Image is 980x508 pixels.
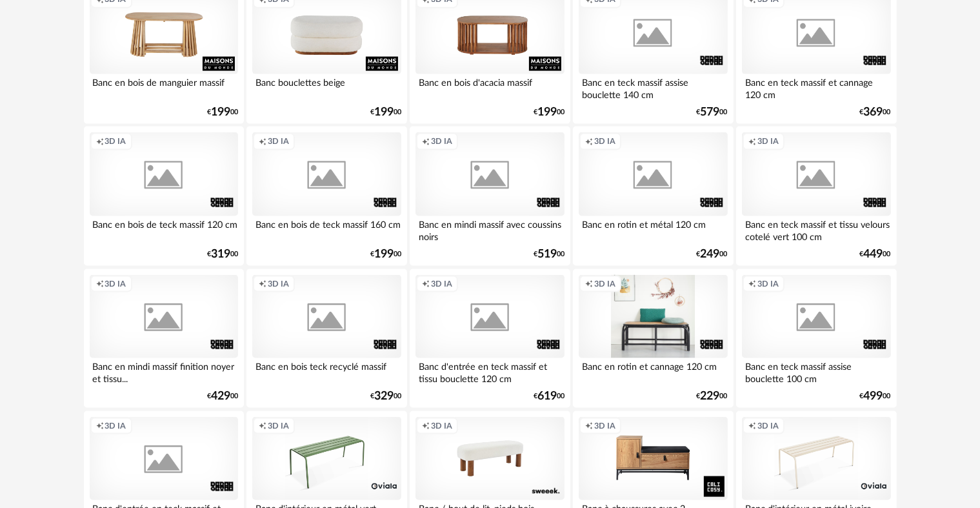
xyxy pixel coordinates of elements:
[537,108,557,117] span: 199
[748,136,756,147] span: Creation icon
[431,279,452,289] span: 3D IA
[268,279,289,289] span: 3D IA
[701,392,720,401] span: 229
[422,421,430,431] span: Creation icon
[573,127,733,266] a: Creation icon 3D IA Banc en rotin et métal 120 cm €24900
[431,136,452,147] span: 3D IA
[860,108,891,117] div: € 00
[207,250,238,259] div: € 00
[585,136,593,147] span: Creation icon
[534,108,565,117] div: € 00
[415,74,564,100] div: Banc en bois d'acacia massif
[374,392,394,401] span: 329
[742,216,890,242] div: Banc en teck massif et tissu velours cotelé vert 100 cm
[573,269,733,409] a: Creation icon 3D IA Banc en rotin et cannage 120 cm €22900
[259,421,266,431] span: Creation icon
[211,392,230,401] span: 429
[585,421,593,431] span: Creation icon
[96,421,104,431] span: Creation icon
[84,269,244,409] a: Creation icon 3D IA Banc en mindi massif finition noyer et tissu... €42900
[748,279,756,289] span: Creation icon
[415,358,564,384] div: Banc d'entrée en teck massif et tissu bouclette 120 cm
[594,279,615,289] span: 3D IA
[105,279,126,289] span: 3D IA
[579,358,727,384] div: Banc en rotin et cannage 120 cm
[757,136,779,147] span: 3D IA
[207,108,238,117] div: € 00
[410,127,570,266] a: Creation icon 3D IA Banc en mindi massif avec coussins noirs €51900
[736,269,896,409] a: Creation icon 3D IA Banc en teck massif assise bouclette 100 cm €49900
[742,74,890,100] div: Banc en teck massif et cannage 120 cm
[860,392,891,401] div: € 00
[268,421,289,431] span: 3D IA
[105,421,126,431] span: 3D IA
[736,127,896,266] a: Creation icon 3D IA Banc en teck massif et tissu velours cotelé vert 100 cm €44900
[96,279,104,289] span: Creation icon
[697,392,728,401] div: € 00
[415,216,564,242] div: Banc en mindi massif avec coussins noirs
[246,127,406,266] a: Creation icon 3D IA Banc en bois de teck massif 160 cm €19900
[211,250,230,259] span: 319
[374,108,394,117] span: 199
[422,136,430,147] span: Creation icon
[259,136,266,147] span: Creation icon
[860,250,891,259] div: € 00
[757,279,779,289] span: 3D IA
[594,421,615,431] span: 3D IA
[96,136,104,147] span: Creation icon
[252,74,401,100] div: Banc bouclettes beige
[701,108,720,117] span: 579
[742,358,890,384] div: Banc en teck massif assise bouclette 100 cm
[864,392,883,401] span: 499
[374,250,394,259] span: 199
[370,108,401,117] div: € 00
[410,269,570,409] a: Creation icon 3D IA Banc d'entrée en teck massif et tissu bouclette 120 cm €61900
[252,216,401,242] div: Banc en bois de teck massif 160 cm
[422,279,430,289] span: Creation icon
[259,279,266,289] span: Creation icon
[537,250,557,259] span: 519
[252,358,401,384] div: Banc en bois teck recyclé massif
[105,136,126,147] span: 3D IA
[90,74,238,100] div: Banc en bois de manguier massif
[207,392,238,401] div: € 00
[579,74,727,100] div: Banc en teck massif assise bouclette 140 cm
[585,279,593,289] span: Creation icon
[579,216,727,242] div: Banc en rotin et métal 120 cm
[864,250,883,259] span: 449
[757,421,779,431] span: 3D IA
[534,250,565,259] div: € 00
[748,421,756,431] span: Creation icon
[370,250,401,259] div: € 00
[84,127,244,266] a: Creation icon 3D IA Banc en bois de teck massif 120 cm €31900
[90,358,238,384] div: Banc en mindi massif finition noyer et tissu...
[697,250,728,259] div: € 00
[697,108,728,117] div: € 00
[246,269,406,409] a: Creation icon 3D IA Banc en bois teck recyclé massif €32900
[370,392,401,401] div: € 00
[90,216,238,242] div: Banc en bois de teck massif 120 cm
[701,250,720,259] span: 249
[537,392,557,401] span: 619
[268,136,289,147] span: 3D IA
[534,392,565,401] div: € 00
[864,108,883,117] span: 369
[211,108,230,117] span: 199
[594,136,615,147] span: 3D IA
[431,421,452,431] span: 3D IA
